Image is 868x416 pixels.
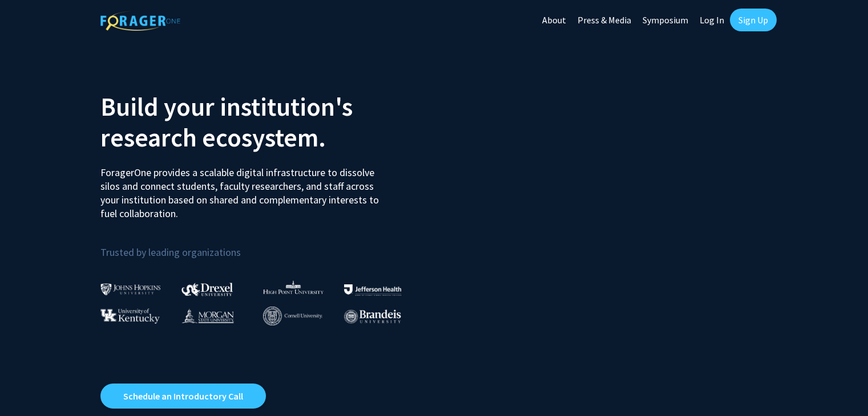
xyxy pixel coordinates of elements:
img: High Point University [263,280,324,294]
p: ForagerOne provides a scalable digital infrastructure to dissolve silos and connect students, fac... [100,157,387,221]
a: Sign Up [730,9,777,31]
img: ForagerOne Logo [100,11,180,31]
img: Thomas Jefferson University [344,284,401,295]
img: Johns Hopkins University [100,283,161,295]
p: Trusted by leading organizations [100,230,426,261]
a: Opens in a new tab [100,384,266,409]
img: Drexel University [181,283,233,296]
h2: Build your institution's research ecosystem. [100,91,426,153]
img: Cornell University [263,307,322,325]
img: Brandeis University [344,309,401,324]
img: Morgan State University [181,308,234,323]
img: University of Kentucky [100,308,160,324]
